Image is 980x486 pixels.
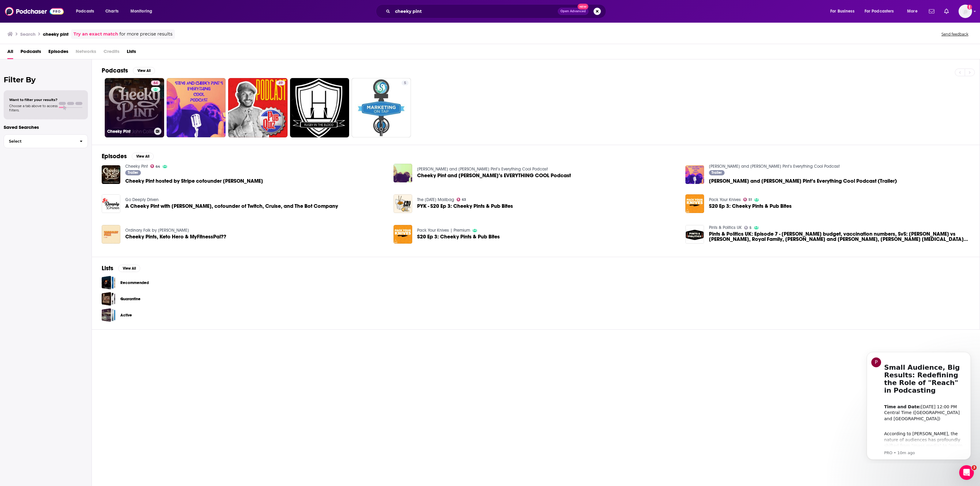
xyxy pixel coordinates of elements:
[711,171,722,174] span: Trailer
[417,173,571,178] a: Cheeky Pint and Steve’s EVERYTHING COOL Podcast
[382,4,612,18] div: Search podcasts, credits, & more...
[417,234,500,239] span: S20 Ep 3: Cheeky Pints & Pub Bites
[394,194,412,213] img: PYK - S20 Ep 3: Cheeky Pints & Pub Bites
[748,198,752,201] span: 51
[125,234,226,239] a: Cheeky Pints, Keto Hero & MyFitnessPal??
[9,104,58,112] span: Choose a tab above to access filters.
[959,5,972,18] img: User Profile
[861,6,903,16] button: open menu
[127,47,136,59] a: Lists
[685,165,704,184] img: Steve and Cheeky Pint’s Everything Cool Podcast (Trailer)
[120,296,141,302] a: Quarantine
[102,152,127,160] h2: Episodes
[959,5,972,18] button: Show profile menu
[560,10,586,13] span: Open Advanced
[125,164,148,169] a: Cheeky Pint
[865,7,894,16] span: For Podcasters
[4,139,75,143] span: Select
[102,292,115,306] a: Quarantine
[156,165,160,168] span: 64
[102,276,115,290] a: Recommended
[417,166,548,172] a: Steve and Cheeky Pint’s Everything Cool Podcast
[132,153,154,160] button: View All
[749,226,752,229] span: 5
[102,264,140,272] a: ListsView All
[903,6,925,16] button: open menu
[7,47,13,59] a: All
[959,5,972,18] span: Logged in as Tessarossi87
[907,7,918,16] span: More
[102,67,128,74] h2: Podcasts
[102,194,120,213] a: A Cheeky Pint with Kyle Vogt, cofounder of Twitch, Cruise, and The Bot Company
[417,228,470,233] a: Pack Your Knives | Premium
[709,231,970,242] a: Pints & Politics UK: Episode 7 - Rishi Sunak's budget, vaccination numbers, SvS: Sturgeon vs Salm...
[73,31,118,38] a: Try an exact match
[105,78,164,137] a: 64Cheeky Pint
[709,178,897,184] span: [PERSON_NAME] and [PERSON_NAME] Pint’s Everything Cool Podcast (Trailer)
[685,194,704,213] img: S20 Ep 3: Cheeky Pints & Pub Bites
[394,164,412,182] img: Cheeky Pint and Steve’s EVERYTHING COOL Podcast
[709,231,970,242] span: Pints & Politics UK: Episode 7 - [PERSON_NAME] budget, vaccination numbers, SvS: [PERSON_NAME] vs...
[153,80,158,86] span: 64
[744,226,752,230] a: 5
[743,198,752,201] a: 51
[101,6,122,16] a: Charts
[709,204,792,209] a: S20 Ep 3: Cheeky Pints & Pub Bites
[4,134,88,148] button: Select
[830,7,854,16] span: For Business
[102,308,115,322] span: Active
[926,6,937,17] a: Show notifications dropdown
[709,164,840,169] a: Steve and Cheeky Pint’s Everything Cool Podcast
[578,4,589,9] span: New
[826,6,862,16] button: open menu
[417,204,513,209] a: PYK - S20 Ep 3: Cheeky Pints & Pub Bites
[102,67,155,74] a: PodcastsView All
[5,6,64,17] a: Podchaser - Follow, Share and Rate Podcasts
[401,80,409,85] a: 5
[102,225,120,244] a: Cheeky Pints, Keto Hero & MyFitnessPal??
[125,204,338,209] a: A Cheeky Pint with Kyle Vogt, cofounder of Twitch, Cruise, and The Bot Company
[685,225,704,244] img: Pints & Politics UK: Episode 7 - Rishi Sunak's budget, vaccination numbers, SvS: Sturgeon vs Salm...
[9,98,58,102] span: Want to filter your results?
[128,171,138,174] span: Trailer
[133,67,155,74] button: View All
[352,78,411,137] a: 5
[417,197,454,202] a: The Friday Mailbag
[120,279,149,286] a: Recommended
[228,78,288,137] a: 49
[105,7,119,16] span: Charts
[709,225,742,230] a: Pints & Politics UK
[967,5,972,9] svg: Add a profile image
[102,165,120,184] img: Cheeky Pint hosted by Stripe cofounder John Collison
[709,178,897,184] a: Steve and Cheeky Pint’s Everything Cool Podcast (Trailer)
[72,6,102,16] button: open menu
[21,47,41,59] a: Podcasts
[48,47,68,59] a: Episodes
[20,31,36,37] h3: Search
[126,6,160,16] button: open menu
[102,264,113,272] h2: Lists
[104,47,119,59] span: Credits
[125,228,189,233] a: Ordinary Folk by Noah
[125,178,263,184] a: Cheeky Pint hosted by Stripe cofounder John Collison
[151,80,160,85] a: 64
[942,6,951,17] a: Show notifications dropdown
[394,225,412,244] a: S20 Ep 3: Cheeky Pints & Pub Bites
[4,75,88,84] h2: Filter By
[940,32,970,37] button: Send feedback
